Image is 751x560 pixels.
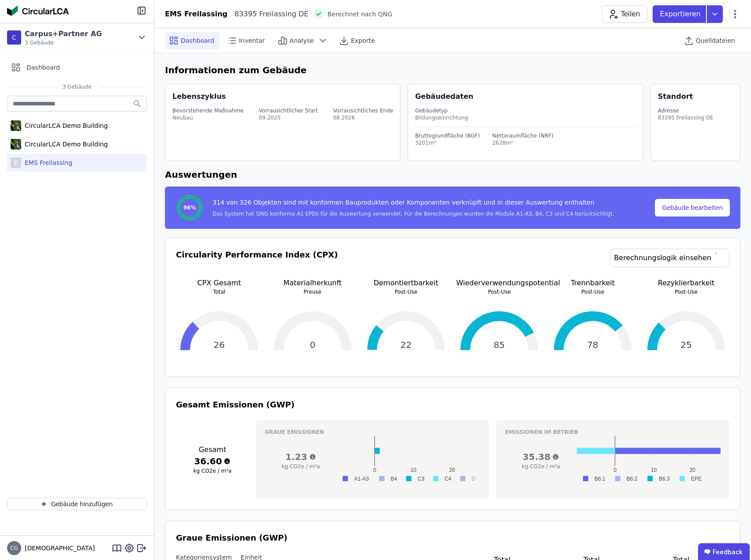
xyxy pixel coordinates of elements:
h3: Circularity Performance Index (CPX) [176,249,338,278]
div: Neubau [172,114,244,121]
div: Nettoraumfläche (NRF) [492,132,553,139]
div: Bevorstehende Maßnahme [172,107,244,114]
div: 2628m² [492,139,553,146]
div: CircularLCA Demo Building [21,121,108,130]
p: CPX Gesamt [176,278,262,288]
h3: Gesamt Emissionen (GWP) [176,399,729,411]
div: Gebäudetyp [415,107,635,114]
div: Bildungseinrichtung [415,114,635,121]
span: 96% [183,204,196,211]
h3: Graue Emissionen (GWP) [176,532,729,544]
span: [DEMOGRAPHIC_DATA] [21,544,95,553]
h3: Gesamt [176,444,249,455]
p: Demontiertbarkeit [363,278,449,288]
div: C [7,30,21,45]
h6: Auswertungen [165,168,740,181]
p: Post-Use [643,288,729,295]
div: Bruttogrundfläche (BGF) [415,132,480,139]
img: CircularLCA Demo Building [11,137,21,151]
h3: 35.38 [505,451,577,463]
div: 08.2026 [333,114,393,121]
div: 3201m² [415,139,480,146]
span: Dashboard [26,63,60,72]
span: Inventar [239,36,265,45]
p: Wiederverwendungspotential [456,278,542,288]
h3: 1.23 [265,451,337,463]
span: 3 Gebäude [25,39,102,46]
p: Exportieren [660,9,702,19]
div: EMS Freilassing [165,9,228,19]
p: Trennbarkeit [549,278,636,288]
div: CircularLCA Demo Building [21,140,108,149]
h3: Emissionen im betrieb [505,429,721,436]
p: Materialherkunft [269,278,356,288]
div: Das System hat QNG konforme A1 EPDs für die Auswertung verwendet. Für die Berechnungen wurden die... [213,210,614,217]
span: Quelldateien [696,36,735,45]
h6: Informationen zum Gebäude [165,63,740,77]
h3: kg CO2e / m²a [176,467,249,474]
p: Post-Use [549,288,636,295]
span: Exporte [351,36,375,45]
button: Gebäude bearbeiten [655,199,730,217]
h3: 36.60 [176,455,249,467]
span: Berechnet nach QNG [327,10,392,19]
div: Lebenszyklus [172,91,226,102]
div: 09.2025 [259,114,318,121]
h3: kg CO2e / m²a [505,463,577,470]
div: 314 von 326 Objekten sind mit konformen Bauprodukten oder Komponenten verknüpft und in dieser Aus... [213,198,614,210]
div: Carpus+Partner AG [25,29,102,39]
div: Vorrausichtliches Ende [333,107,393,114]
div: 83395 Freilassing DE [658,114,714,121]
img: CircularLCA Demo Building [11,119,21,133]
span: 3 Gebäude [54,83,101,90]
img: Concular [7,5,69,16]
h3: Graue Emissionen [265,429,481,436]
p: Total [176,288,262,295]
p: Rezyklierbarkeit [643,278,729,288]
span: Dashboard [181,36,214,45]
div: Standort [658,91,693,102]
a: Berechnungslogik einsehen [610,249,729,267]
span: CG [10,545,18,551]
p: Preuse [269,288,356,295]
p: Post-Use [363,288,449,295]
div: Gebäudedaten [415,91,643,102]
button: Teilen [602,5,647,23]
div: Adresse [658,107,714,114]
div: E [11,157,21,168]
div: Vorrausichtlicher Start [259,107,318,114]
span: Analyse [290,36,314,45]
h3: kg CO2e / m²a [265,463,337,470]
div: EMS Freilassing [21,158,72,167]
div: 83395 Freilassing DE [228,9,309,19]
p: Post-Use [456,288,542,295]
button: Gebäude hinzufügen [7,498,147,510]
